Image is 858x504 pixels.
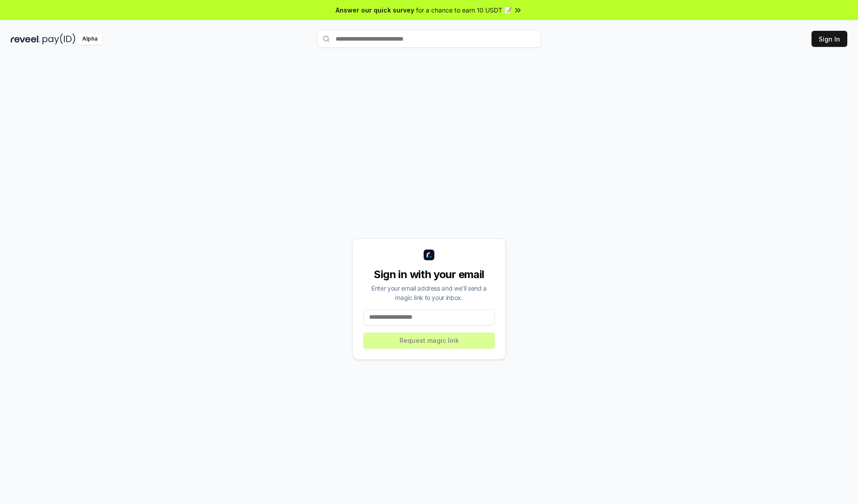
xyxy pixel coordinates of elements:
span: Answer our quick survey [336,5,414,15]
button: Sign In [812,31,847,47]
img: pay_id [42,33,76,45]
div: Enter your email address and we’ll send a magic link to your inbox. [363,283,495,302]
img: reveel_dark [11,33,41,45]
div: Alpha [77,33,102,45]
span: for a chance to earn 10 USDT 📝 [416,5,512,15]
img: logo_small [424,250,434,260]
div: Sign in with your email [363,267,495,282]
